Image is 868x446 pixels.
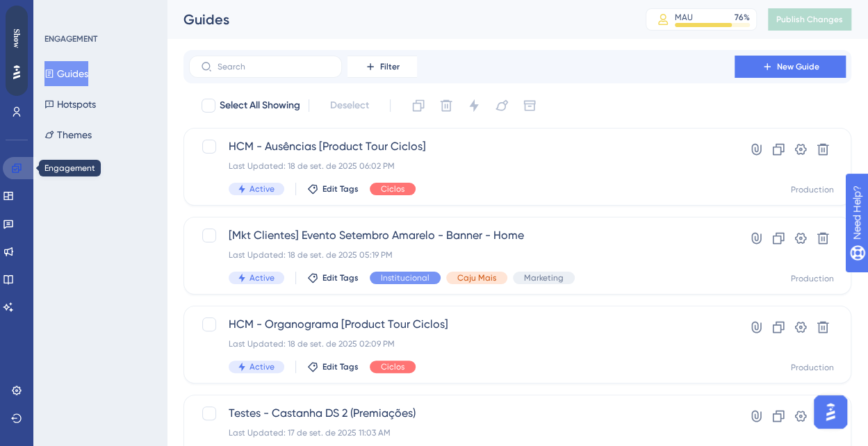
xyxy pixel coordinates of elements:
div: Last Updated: 18 de set. de 2025 02:09 PM [229,338,695,349]
span: Modal placed on [14,236,70,247]
div: 1 of 4 [100,31,153,53]
button: Publish Changes [768,8,851,31]
button: Themes [44,122,92,147]
span: New Guide [777,61,819,72]
span: Ciclos [381,183,404,195]
div: 76 % [735,12,750,23]
span: Caju Mais [457,272,496,283]
span: Marketing [524,272,564,283]
span: Deselect [330,97,369,114]
span: [Mkt Clientes] Evento Setembro Amarelo - Banner - Home [229,227,695,244]
span: Ciclos [381,361,404,372]
button: Design [65,97,92,119]
button: Step [197,31,234,53]
span: Testes - Castanha DS 2 (Premiações) [229,405,695,422]
div: Production [791,273,834,284]
button: Filter [347,56,417,78]
button: Advanced [117,97,156,119]
span: Edit Tags [322,183,359,195]
button: Back [6,4,51,26]
button: Edit Tags [307,361,359,372]
span: Step [215,36,231,47]
button: Hotspots [44,92,96,117]
button: Guides [44,61,88,86]
span: Filter [380,61,400,72]
span: Edit Tags [322,272,359,283]
button: Save [150,58,206,81]
div: Guides [183,10,611,29]
span: Save [170,64,186,75]
span: Active [249,361,275,372]
div: MAU [675,12,693,23]
button: Modal [14,97,40,119]
span: Allow users to interact with your page elements while the guides are active. [17,7,177,29]
span: Select All Showing [220,97,300,114]
span: Publish Changes [776,14,843,25]
div: Interaction with page [14,139,85,150]
button: Deselect [318,93,382,118]
span: Institucional [381,272,429,283]
button: Edit Tags [307,272,359,283]
div: Dismiss Option [14,206,66,217]
div: Production [791,362,834,373]
div: Last Updated: 18 de set. de 2025 05:19 PM [229,249,695,261]
div: Last Updated: 18 de set. de 2025 06:02 PM [229,160,695,172]
span: Active [249,183,275,195]
button: New Guide [735,56,846,78]
div: Last Updated: 17 de set. de 2025 11:03 AM [229,427,695,438]
div: ENGAGEMENT [44,33,97,44]
button: Edit Tags [307,183,359,195]
div: Production [791,184,834,195]
span: Back [27,10,45,21]
input: Search [218,62,330,72]
span: HCM - Ausências [Product Tour Ciclos] [229,138,695,155]
span: HCM - Organograma [Product Tour Ciclos] [229,316,695,333]
span: Active [249,272,275,283]
span: Edit Tags [322,361,359,372]
iframe: UserGuiding AI Assistant Launcher [810,391,851,433]
span: [PERSON_NAME] as faltas, afastamentos e atestados do seu time em um só lugar e tenha uma visão ge... [14,60,139,79]
span: Need Help? [33,3,87,20]
div: Include requisite buttons [14,172,97,183]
